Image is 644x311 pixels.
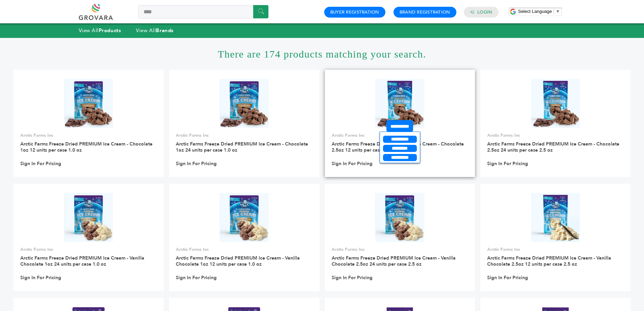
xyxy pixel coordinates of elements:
[20,275,61,281] a: Sign In For Pricing
[176,275,217,281] a: Sign In For Pricing
[554,9,554,14] span: ​
[487,255,611,267] a: Arctic Farms Freeze Dried PREMIUM Ice Cream - Vanilla Chocolate 2.5oz 12 units per case 2.5 oz
[14,38,630,70] h1: There are 174 products matching your search.
[176,255,300,267] a: Arctic Farms Freeze Dried PREMIUM Ice Cream - Vanilla Chocolate 1oz 12 units per case 1.0 oz
[220,79,269,128] img: Arctic Farms Freeze Dried PREMIUM Ice Cream - Chocolate 1oz 24 units per case 1.0 oz
[64,79,113,128] img: Arctic Farms Freeze Dried PREMIUM Ice Cream - Chocolate 1oz 12 units per case 1.0 oz
[518,9,560,14] a: Select Language​
[176,246,312,252] p: Arctic Farms Inc
[531,193,580,242] img: Arctic Farms Freeze Dried PREMIUM Ice Cream - Vanilla Chocolate 2.5oz 12 units per case 2.5 oz
[332,141,464,153] a: Arctic Farms Freeze Dried PREMIUM Ice Cream - Chocolate 2.5oz 12 units per case 2.5 oz
[332,161,373,167] a: Sign In For Pricing
[20,246,157,252] p: Arctic Farms Inc
[332,132,468,138] p: Arctic Farms Inc
[332,246,468,252] p: Arctic Farms Inc
[400,9,450,15] a: Brand Registration
[176,141,308,153] a: Arctic Farms Freeze Dried PREMIUM Ice Cream - Chocolate 1oz 24 units per case 1.0 oz
[20,255,144,267] a: Arctic Farms Freeze Dried PREMIUM Ice Cream - Vanilla Chocolate 1oz 24 units per case 1.0 oz
[375,79,424,128] img: Arctic Farms Freeze Dried PREMIUM Ice Cream - Chocolate 2.5oz 12 units per case 2.5 oz
[487,132,624,138] p: Arctic Farms Inc
[20,141,152,153] a: Arctic Farms Freeze Dried PREMIUM Ice Cream - Chocolate 1oz 12 units per case 1.0 oz
[531,79,580,128] img: Arctic Farms Freeze Dried PREMIUM Ice Cream - Chocolate 2.5oz 24 units per case 2.5 oz
[64,193,113,242] img: Arctic Farms Freeze Dried PREMIUM Ice Cream - Vanilla Chocolate 1oz 24 units per case 1.0 oz
[176,132,312,138] p: Arctic Farms Inc
[156,27,173,34] strong: Brands
[477,9,492,15] a: Login
[487,275,528,281] a: Sign In For Pricing
[332,275,373,281] a: Sign In For Pricing
[176,161,217,167] a: Sign In For Pricing
[99,27,121,34] strong: Products
[20,132,157,138] p: Arctic Farms Inc
[332,255,456,267] a: Arctic Farms Freeze Dried PREMIUM Ice Cream - Vanilla Chocolate 2.5oz 24 units per case 2.5 oz
[518,9,552,14] span: Select Language
[375,193,424,242] img: Arctic Farms Freeze Dried PREMIUM Ice Cream - Vanilla Chocolate 2.5oz 24 units per case 2.5 oz
[487,246,624,252] p: Arctic Farms Inc
[487,141,619,153] a: Arctic Farms Freeze Dried PREMIUM Ice Cream - Chocolate 2.5oz 24 units per case 2.5 oz
[138,5,268,19] input: Search a product or brand...
[330,9,379,15] a: Buyer Registration
[20,161,61,167] a: Sign In For Pricing
[136,27,174,34] a: View AllBrands
[487,161,528,167] a: Sign In For Pricing
[220,193,269,242] img: Arctic Farms Freeze Dried PREMIUM Ice Cream - Vanilla Chocolate 1oz 12 units per case 1.0 oz
[79,27,121,34] a: View AllProducts
[556,9,560,14] span: ▼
